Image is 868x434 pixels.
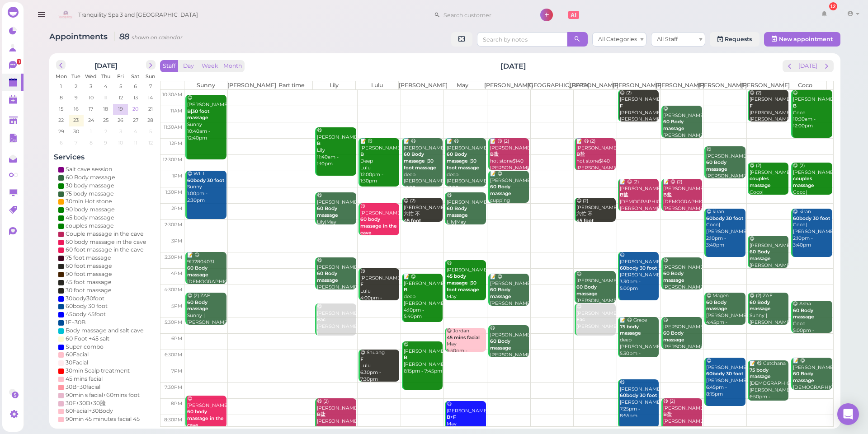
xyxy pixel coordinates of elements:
b: 60 Body massage [317,271,338,283]
div: 😋 [PERSON_NAME] Lily|May 1:40pm - 2:40pm [446,192,486,239]
div: 😋 [PERSON_NAME] [PERSON_NAME] |[PERSON_NAME] 3:40pm - 4:40pm [663,257,702,317]
div: 75 body massage [66,190,114,198]
h4: Services [54,153,158,161]
span: 3 [89,82,93,90]
span: 4:30pm [164,287,182,293]
div: 😋 [PERSON_NAME] Coco 10:30am - 12:00pm [793,90,832,130]
div: 📝 😋 (2) [PERSON_NAME] [DEMOGRAPHIC_DATA] [PERSON_NAME] |[PERSON_NAME] 1:15pm - 2:15pm [619,179,659,232]
div: 45 foot massage [66,278,112,286]
b: 60 Body massage [187,299,208,312]
span: 10 [117,139,124,147]
b: Fac [576,317,585,322]
div: 😋 (2) [PERSON_NAME]六忙 不 [PERSON_NAME] |[PERSON_NAME] 1:50pm - 2:35pm [403,198,443,257]
div: 90min 45 minutes facial 45 massage [66,415,153,431]
th: [PERSON_NAME] [741,81,784,89]
div: 90 body massage [66,205,115,214]
b: 60body 30 foot [187,177,224,183]
div: Couple massage in the cave [66,230,144,238]
span: 29 [57,127,65,135]
span: 12 [147,139,154,147]
span: 6 [59,139,64,147]
div: 😋 kiran Coco|[PERSON_NAME] 2:10pm - 3:40pm [793,209,832,248]
div: 😋 (2) ZAF Sunny |[PERSON_NAME] 4:45pm - 5:45pm [749,293,788,339]
b: 60 Body massage |30 foot massage [447,151,479,170]
span: 9 [74,93,79,102]
a: 1 [2,56,24,74]
span: 12 [118,93,124,102]
div: 😋 [PERSON_NAME] [PERSON_NAME] 5:45pm - 6:45pm [490,325,529,372]
b: 75 body massage [620,324,641,336]
div: 📝 😋 [PERSON_NAME] deep [PERSON_NAME]|May 12:00pm - 1:30pm [446,138,486,198]
span: Appointments [49,32,110,41]
div: 😋 (2) [PERSON_NAME] Coco|[PERSON_NAME] 12:45pm - 1:45pm [749,163,788,216]
input: Search by notes [477,32,567,47]
div: 30Facial [66,359,88,367]
div: 😋 Jordan May 5:50pm - 6:35pm [446,328,486,361]
span: 13 [132,93,139,102]
div: 60 foot massage in the cave [66,246,144,254]
div: 30min Scalp treatment [66,367,130,375]
b: 60 Body massage [576,284,598,297]
span: 27 [132,116,139,124]
button: New appointment [764,32,840,47]
th: [PERSON_NAME] [570,81,613,89]
th: Lily [313,81,356,89]
b: 60 Body massage [490,338,511,351]
b: B [404,355,407,360]
b: B盐 [490,151,499,157]
div: 😋 Magen [PERSON_NAME] 4:45pm - 5:45pm [706,293,745,332]
b: 60 Body massage [317,205,338,218]
div: 😋 [PERSON_NAME] Lily 11:40am - 1:10pm [316,127,356,167]
b: 60body 30 foot [706,371,743,377]
button: [DATE] [796,60,820,72]
div: 45body 45foot [66,310,106,318]
b: B [360,151,364,157]
span: 23 [72,116,80,124]
h2: [DATE] [500,61,526,71]
div: 📝 😋 9172804031 [DEMOGRAPHIC_DATA] Sunny 3:30pm - 4:30pm [187,252,226,305]
b: 60 Body massage [750,249,771,261]
b: 45 foot massage [404,218,425,230]
span: 7pm [171,368,182,374]
div: 1F+30B [66,318,85,327]
span: New appointment [779,36,833,42]
div: 60Facial [66,350,89,359]
div: 📝 😋 (2) [PERSON_NAME] hot stone$140 [PERSON_NAME] |[PERSON_NAME] 12:00pm - 1:00pm [576,138,615,198]
div: 😋 [PERSON_NAME] [PERSON_NAME] |[PERSON_NAME] 3:40pm - 4:40pm [316,257,356,317]
span: Sat [131,73,140,79]
b: 60 Body massage [793,371,814,383]
div: 😋 [PERSON_NAME] [PERSON_NAME] |[PERSON_NAME] 5:05pm - 6:05pm [576,303,615,357]
div: 30B+30facial [66,383,100,391]
div: 😋 [PERSON_NAME] [PERSON_NAME] 11:00am - 12:00pm [663,106,702,152]
b: B|30 foot massage [187,108,209,121]
th: [PERSON_NAME] [227,81,270,89]
button: next [146,60,156,70]
span: Wed [85,73,97,79]
div: 45 mins facial [66,375,103,383]
div: 😋 (2) [PERSON_NAME] Coco|[PERSON_NAME] 12:45pm - 1:45pm [793,163,832,216]
span: 7:30pm [165,384,182,390]
button: next [820,60,834,72]
b: 60 Body massage [447,205,468,218]
div: 30body30foot [66,294,104,303]
th: [GEOGRAPHIC_DATA] [527,81,570,89]
span: 11 [103,93,108,102]
div: 30 foot massage [66,286,112,294]
th: Sunny [184,81,227,89]
div: 60 body massage in the cave [66,238,146,246]
span: 5 [148,127,153,135]
span: 19 [117,105,124,113]
span: 4 [103,82,108,90]
span: 11am [170,108,182,114]
span: 5pm [171,303,182,309]
span: 2:30pm [165,222,182,228]
b: 60 Body massage [490,184,511,196]
span: 14 [147,93,154,102]
span: 6 [133,82,138,90]
span: 7 [74,139,78,147]
span: Mon [56,73,67,79]
span: 25 [102,116,109,124]
div: 75 foot massage [66,254,111,262]
span: 1 [59,82,63,90]
span: All Categories [598,36,637,42]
